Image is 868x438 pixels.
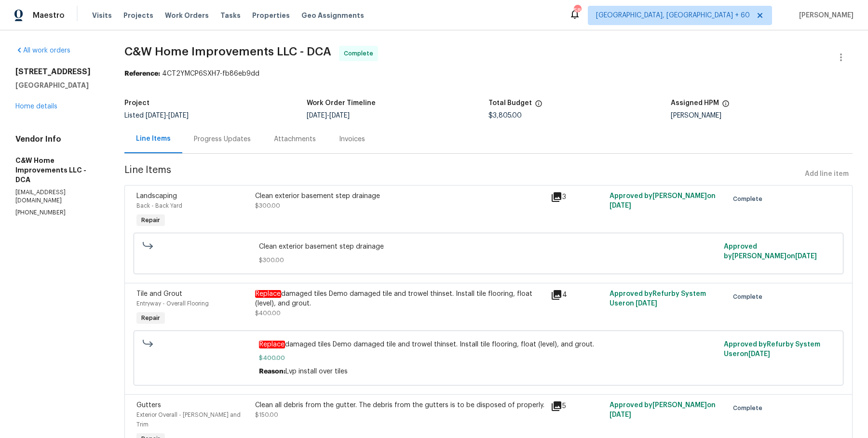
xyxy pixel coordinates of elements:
[15,209,101,217] p: [PHONE_NUMBER]
[124,165,801,183] span: Line Items
[124,46,331,57] span: C&W Home Improvements LLC - DCA
[124,70,160,77] b: Reference:
[15,80,101,90] h5: [GEOGRAPHIC_DATA]
[136,134,171,144] div: Line Items
[15,188,101,205] p: [EMAIL_ADDRESS][DOMAIN_NAME]
[255,400,545,410] div: Clean all debris from the gutter. The debris from the gutters is to be disposed of properly.
[124,69,853,79] div: 4CT2YMCP6SXH7-fb86eb9dd
[671,112,853,119] div: [PERSON_NAME]
[255,203,280,209] span: $300.00
[636,300,657,307] span: [DATE]
[259,340,718,349] span: damaged tiles Demo damaged tile and trowel thinset. Install tile flooring, float (level), and grout.
[795,253,817,260] span: [DATE]
[136,402,161,409] span: Gutters
[137,313,164,323] span: Repair
[123,11,153,20] span: Projects
[137,215,164,225] span: Repair
[168,112,189,119] span: [DATE]
[307,100,376,106] h5: Work Order Timeline
[259,341,285,348] em: Replace
[574,6,581,15] div: 589
[551,289,604,301] div: 4
[795,11,854,20] span: [PERSON_NAME]
[255,289,545,308] div: damaged tiles Demo damaged tile and trowel thinset. Install tile flooring, float (level), and grout.
[124,100,149,106] h5: Project
[610,291,706,307] span: Approved by Refurby System User on
[259,255,718,265] span: $300.00
[136,203,182,209] span: Back - Back Yard
[301,11,364,20] span: Geo Assignments
[596,11,750,20] span: [GEOGRAPHIC_DATA], [GEOGRAPHIC_DATA] + 60
[724,341,820,358] span: Approved by Refurby System User on
[733,403,766,413] span: Complete
[136,301,209,306] span: Entryway - Overall Flooring
[165,11,209,20] span: Work Orders
[724,243,817,260] span: Approved by [PERSON_NAME] on
[329,112,350,119] span: [DATE]
[194,134,251,144] div: Progress Updates
[285,368,348,375] span: Lvp install over tiles
[733,194,766,204] span: Complete
[488,112,522,119] span: $3,805.00
[551,191,604,203] div: 3
[551,400,604,412] div: 5
[146,112,189,119] span: -
[15,67,101,77] h2: [STREET_ADDRESS]
[748,351,770,358] span: [DATE]
[339,134,365,144] div: Invoices
[255,310,281,316] span: $400.00
[722,100,730,112] span: The hpm assigned to this work order.
[15,47,70,54] a: All work orders
[610,411,631,418] span: [DATE]
[136,193,177,199] span: Landscaping
[535,100,542,112] span: The total cost of line items that have been proposed by Opendoor. This sum includes line items th...
[733,292,766,302] span: Complete
[136,412,241,427] span: Exterior Overall - [PERSON_NAME] and Trim
[344,49,377,58] span: Complete
[255,290,281,298] em: Replace
[124,112,189,119] span: Listed
[15,134,101,144] h4: Vendor Info
[610,202,631,209] span: [DATE]
[259,353,718,363] span: $400.00
[33,11,65,20] span: Maestro
[610,193,716,209] span: Approved by [PERSON_NAME] on
[146,112,166,119] span: [DATE]
[610,402,716,418] span: Approved by [PERSON_NAME] on
[307,112,327,119] span: [DATE]
[488,100,532,106] h5: Total Budget
[259,368,285,375] span: Reason:
[671,100,719,106] h5: Assigned HPM
[274,134,316,144] div: Attachments
[136,291,182,297] span: Tile and Grout
[252,11,290,20] span: Properties
[15,156,101,185] h5: C&W Home Improvements LLC - DCA
[92,11,112,20] span: Visits
[220,12,241,19] span: Tasks
[255,191,545,201] div: Clean exterior basement step drainage
[255,412,278,418] span: $150.00
[307,112,350,119] span: -
[259,242,718,252] span: Clean exterior basement step drainage
[15,103,57,110] a: Home details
